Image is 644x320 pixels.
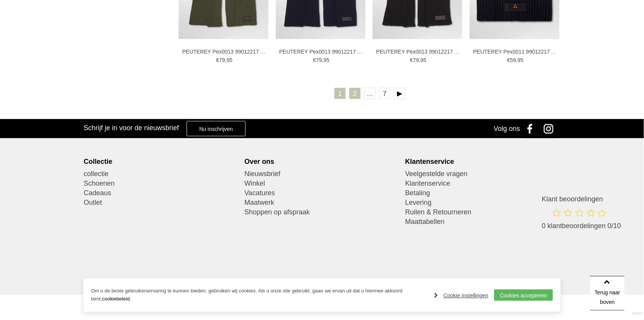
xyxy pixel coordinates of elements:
[102,296,130,302] a: cookiebeleid
[590,276,624,310] a: Terug naar boven
[413,57,419,63] span: 79
[216,57,219,63] span: €
[244,198,400,207] a: Maatwerk
[313,57,316,63] span: €
[434,290,489,301] a: Cookie instellingen
[187,121,246,136] a: Nu inschrijven
[84,124,179,132] h3: Schrijf je in voor de nieuwsbrief
[225,57,226,63] span: ,
[510,57,516,63] span: 59
[473,48,557,55] a: PEUTEREY Pex0011 99012217 Accessoires
[219,57,225,63] span: 79
[516,57,517,63] span: ,
[419,57,421,63] span: ,
[84,198,239,207] a: Outlet
[324,57,330,63] span: 95
[517,57,524,63] span: 95
[334,88,346,99] a: 1
[405,198,560,207] a: Levering
[494,289,553,301] a: Cookies accepteren
[244,169,400,179] a: Nieuwsbrief
[91,287,427,303] p: Om u de beste gebruikerservaring te kunnen bieden, gebruiken wij cookies. Als u onze site gebruik...
[542,195,621,238] a: Klant beoordelingen 0 klantbeoordelingen 0/10
[522,119,541,138] a: Facebook
[279,48,363,55] a: PEUTEREY Pex0013 99012217 Accessoires
[405,179,560,188] a: Klantenservice
[349,88,361,99] a: 2
[421,57,427,63] span: 95
[410,57,413,63] span: €
[507,57,510,63] span: €
[405,188,560,198] a: Betaling
[542,222,621,230] span: 0 klantbeoordelingen 0/10
[182,48,267,55] a: PEUTEREY Pex0013 99012217 Accessoires
[244,207,400,217] a: Shoppen op afspraak
[633,309,642,318] a: Divide
[244,179,400,188] a: Winkel
[405,207,560,217] a: Ruilen & Retourneren
[364,88,376,99] span: ...
[405,157,560,166] div: Klantenservice
[322,57,324,63] span: ,
[84,169,239,179] a: collectie
[84,179,239,188] a: Schoenen
[316,57,322,63] span: 79
[376,48,460,55] a: PEUTEREY Pex0013 99012217 Accessoires
[494,119,520,138] div: Volg ons
[379,88,390,99] a: 7
[84,188,239,198] a: Cadeaus
[542,195,621,203] h3: Klant beoordelingen
[226,57,233,63] span: 95
[244,188,400,198] a: Vacatures
[405,217,560,227] a: Maattabellen
[405,169,560,179] a: Veelgestelde vragen
[244,157,400,166] div: Over ons
[541,119,560,138] a: Instagram
[84,157,239,166] div: Collectie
